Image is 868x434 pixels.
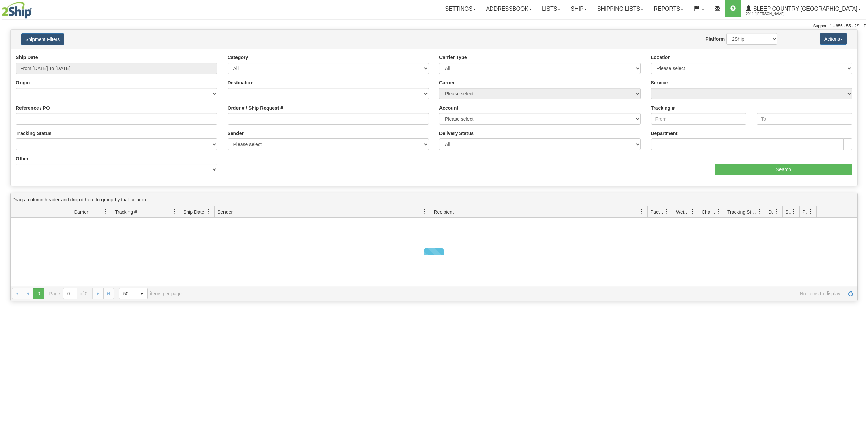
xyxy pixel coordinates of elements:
label: Origin [16,79,30,86]
span: Delivery Status [768,208,774,215]
label: Sender [228,130,244,137]
label: Carrier [439,79,455,86]
span: Carrier [74,208,89,215]
span: Tracking # [115,208,137,215]
a: Packages filter column settings [661,206,673,217]
a: Carrier filter column settings [100,206,112,217]
a: Charge filter column settings [713,206,724,217]
button: Actions [820,33,847,45]
a: Sleep Country [GEOGRAPHIC_DATA] 2044 / [PERSON_NAME] [741,0,866,17]
label: Service [651,79,668,86]
label: Order # / Ship Request # [228,105,283,111]
a: Tracking # filter column settings [168,206,180,217]
div: Support: 1 - 855 - 55 - 2SHIP [2,23,866,29]
a: Tracking Status filter column settings [754,206,765,217]
a: Refresh [845,288,856,299]
input: From [651,113,747,125]
label: Category [228,54,248,61]
a: Pickup Status filter column settings [805,206,816,217]
a: Addressbook [481,0,537,17]
label: Reference / PO [16,105,50,111]
a: Weight filter column settings [687,206,699,217]
a: Shipping lists [592,0,649,17]
span: Shipment Issues [785,208,791,215]
span: Sleep Country [GEOGRAPHIC_DATA] [751,6,857,12]
span: Page sizes drop down [119,288,148,299]
span: 50 [123,290,132,297]
span: select [136,288,147,299]
span: Pickup Status [802,208,808,215]
label: Ship Date [16,54,38,61]
input: To [757,113,852,125]
label: Tracking Status [16,130,51,137]
label: Platform [705,36,725,42]
a: Delivery Status filter column settings [771,206,782,217]
a: Ship [566,0,592,17]
img: logo2044.jpg [2,2,32,19]
label: Tracking # [651,105,675,111]
span: No items to display [191,291,840,296]
a: Settings [440,0,481,17]
button: Shipment Filters [21,33,64,45]
label: Delivery Status [439,130,474,137]
span: items per page [119,288,182,299]
span: Packages [650,208,665,215]
a: Sender filter column settings [419,206,431,217]
a: Recipient filter column settings [636,206,647,217]
span: Sender [217,208,233,215]
a: Shipment Issues filter column settings [788,206,799,217]
span: Charge [702,208,716,215]
label: Destination [228,79,254,86]
label: Account [439,105,458,111]
label: Carrier Type [439,54,467,61]
label: Location [651,54,671,61]
div: grid grouping header [11,193,857,206]
a: Reports [649,0,689,17]
a: Lists [537,0,566,17]
span: Page of 0 [49,288,88,299]
label: Department [651,130,678,137]
span: Recipient [434,208,454,215]
input: Search [715,164,852,175]
span: 2044 / [PERSON_NAME] [746,11,797,17]
span: Ship Date [183,208,204,215]
span: Weight [676,208,690,215]
span: Page 0 [33,288,44,299]
span: Tracking Status [727,208,757,215]
a: Ship Date filter column settings [203,206,214,217]
label: Other [16,155,28,162]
